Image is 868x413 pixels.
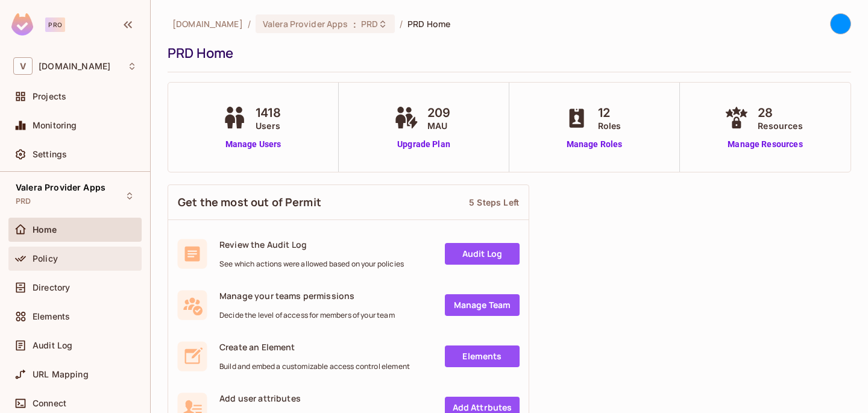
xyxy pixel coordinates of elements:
span: Audit Log [33,341,72,350]
span: Review the Audit Log [219,239,404,250]
span: PRD Home [407,18,450,30]
span: 1418 [256,104,281,122]
img: SReyMgAAAABJRU5ErkJggg== [11,13,33,36]
span: Build and embed a customizable access control element [219,362,410,371]
span: Valera Provider Apps [263,18,348,30]
span: Get the most out of Permit [178,195,321,210]
a: Manage Roles [562,138,627,151]
div: Pro [45,17,65,32]
a: Elements [445,345,520,367]
span: V [13,57,33,75]
span: Add user attributes [219,393,405,404]
div: 5 Steps Left [469,197,519,208]
a: Manage Users [219,138,287,151]
span: Projects [33,92,66,101]
span: Valera Provider Apps [16,183,105,192]
span: Monitoring [33,121,77,130]
span: Workspace: valerahealth.com [39,61,110,71]
li: / [248,18,251,30]
span: 12 [598,104,621,122]
span: Manage your teams permissions [219,290,395,301]
span: See which actions were allowed based on your policies [219,259,404,269]
div: PRD Home [168,44,845,62]
span: URL Mapping [33,370,89,379]
span: Policy [33,254,58,263]
span: : [353,19,357,29]
span: Decide the level of access for members of your team [219,311,395,320]
li: / [400,18,403,30]
span: Directory [33,283,70,292]
a: Upgrade Plan [391,138,456,151]
span: Users [256,119,281,132]
span: PRD [361,18,378,30]
span: Roles [598,119,621,132]
span: Elements [33,312,70,321]
a: Manage Resources [722,138,808,151]
span: Home [33,225,57,235]
a: Manage Team [445,294,520,316]
span: 209 [427,104,450,122]
span: PRD [16,197,31,206]
a: Audit Log [445,243,520,265]
span: Connect [33,399,66,408]
span: MAU [427,119,450,132]
span: Resources [758,119,802,132]
span: Create an Element [219,341,410,353]
span: Settings [33,150,67,159]
span: 28 [758,104,802,122]
span: the active workspace [172,18,243,30]
img: Leanna Escobar [831,14,851,34]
